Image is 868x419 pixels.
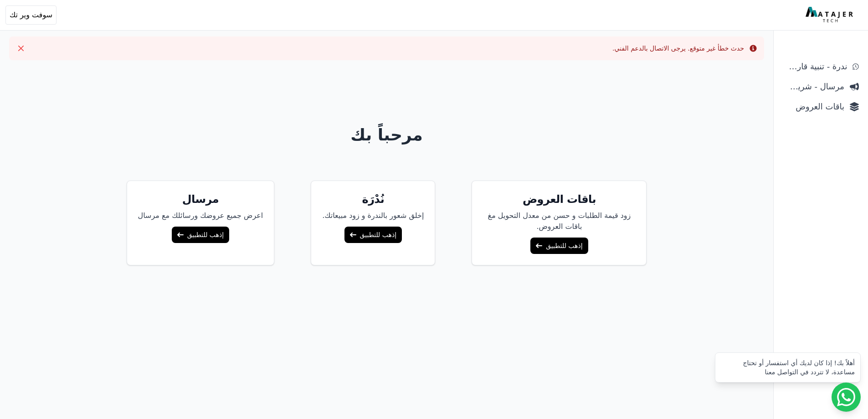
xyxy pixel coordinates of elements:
[530,238,588,254] a: إذهب للتطبيق
[783,80,844,93] span: مرسال - شريط دعاية
[483,192,635,207] h5: باقات العروض
[37,126,737,144] h1: مرحباً بك
[5,5,56,25] button: سوفت وير تك
[14,41,28,56] button: Close
[783,100,844,113] span: باقات العروض
[783,60,847,73] span: ندرة - تنبية قارب علي النفاذ
[483,210,635,232] p: زود قيمة الطلبات و حسن من معدل التحويل مغ باقات العروض.
[806,7,855,23] img: MatajerTech Logo
[138,210,263,221] p: اعرض جميع عروضك ورسائلك مع مرسال
[612,44,744,53] div: حدث خطأ غير متوقع. يرجى الاتصال بالدعم الفني.
[172,227,229,243] a: إذهب للتطبيق
[344,227,402,243] a: إذهب للتطبيق
[322,210,424,221] p: إخلق شعور بالندرة و زود مبيعاتك.
[138,192,263,207] h5: مرسال
[721,358,855,377] div: أهلاً بك! إذا كان لديك أي استفسار أو تحتاج مساعدة، لا تتردد في التواصل معنا
[10,10,52,21] span: سوفت وير تك
[322,192,424,207] h5: نُدْرَة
